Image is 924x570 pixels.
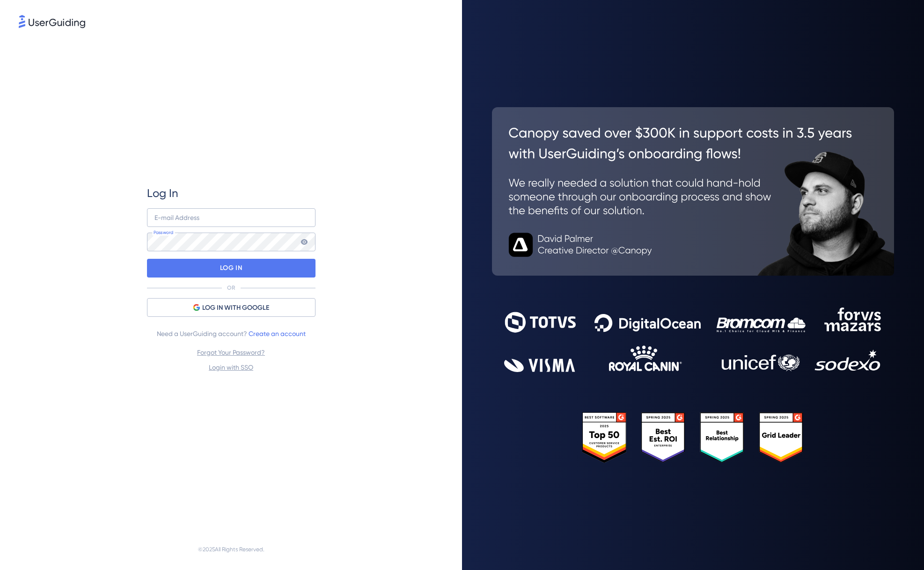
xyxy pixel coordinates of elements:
[209,364,253,371] a: Login with SSO
[249,330,306,337] a: Create an account
[582,412,803,463] img: 25303e33045975176eb484905ab012ff.svg
[198,544,264,555] span: © 2025 All Rights Reserved.
[197,349,265,356] a: Forgot Your Password?
[202,302,269,314] span: LOG IN WITH GOOGLE
[504,307,882,372] img: 9302ce2ac39453076f5bc0f2f2ca889b.svg
[147,186,178,201] span: Log In
[157,328,306,339] span: Need a UserGuiding account?
[220,261,242,276] p: LOG IN
[227,284,235,292] p: OR
[492,107,894,275] img: 26c0aa7c25a843aed4baddd2b5e0fa68.svg
[19,15,85,28] img: 8faab4ba6bc7696a72372aa768b0286c.svg
[147,208,315,227] input: example@company.com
